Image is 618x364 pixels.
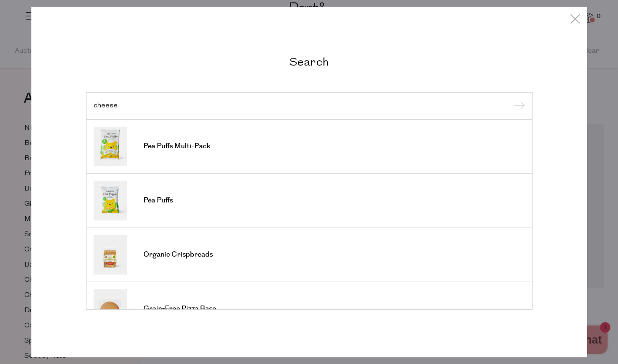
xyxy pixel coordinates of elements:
a: Organic Crispbreads [94,235,525,274]
a: Grain-Free Pizza Base [94,289,525,328]
span: Pea Puffs [143,196,173,205]
span: Organic Crispbreads [143,250,213,259]
input: Search [94,102,525,109]
img: Pea Puffs [94,181,127,220]
h2: Search [86,55,532,68]
a: Pea Puffs Multi-Pack [94,126,525,166]
span: Grain-Free Pizza Base [143,304,216,314]
img: Organic Crispbreads [94,235,127,274]
img: Pea Puffs Multi-Pack [94,126,127,166]
img: Grain-Free Pizza Base [94,289,127,328]
a: Pea Puffs [94,181,525,220]
span: Pea Puffs Multi-Pack [143,142,210,151]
